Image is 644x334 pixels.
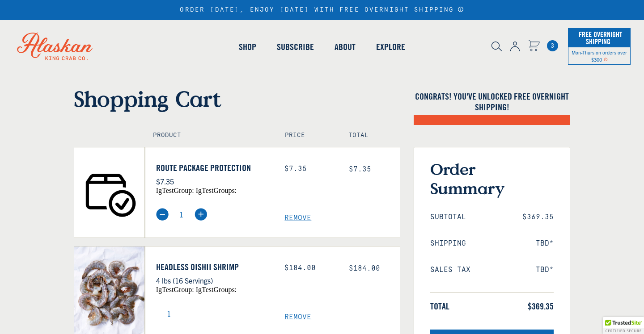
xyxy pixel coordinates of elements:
[522,213,554,221] span: $369.35
[547,40,558,51] a: Cart
[156,175,271,187] p: $7.35
[430,266,470,274] span: Sales Tax
[196,286,237,293] span: igTestGroups:
[284,313,400,321] a: Remove
[430,239,466,248] span: Shipping
[180,6,464,14] div: ORDER [DATE], ENJOY [DATE] WITH FREE OVERNIGHT SHIPPING
[74,86,400,112] h1: Shopping Cart
[349,264,380,272] span: $184.00
[348,132,392,139] h4: Total
[156,208,169,221] img: minus
[491,42,502,51] img: search
[285,132,329,139] h4: Price
[267,21,324,72] a: Subscribe
[153,132,266,139] h4: Product
[156,275,271,286] p: 4 lbs (16 Servings)
[74,147,144,238] img: Route Package Protection - $7.35
[4,20,105,73] img: Alaskan King Crab Co. logo
[284,165,335,173] div: $7.35
[458,6,464,13] a: Announcement Bar Modal
[324,21,366,72] a: About
[196,187,237,194] span: igTestGroups:
[430,213,466,221] span: Subtotal
[156,286,194,293] span: igTestGroup:
[284,214,400,222] a: Remove
[576,28,622,48] span: Free Overnight Shipping
[528,40,540,53] a: Cart
[156,262,271,272] a: Headless Oishii Shrimp
[349,165,371,173] span: $7.35
[604,56,608,63] span: Shipping Notice Icon
[528,301,554,312] span: $369.35
[547,40,558,51] span: 3
[366,21,415,72] a: Explore
[229,21,267,72] a: Shop
[603,317,644,334] div: Trusted Site Badge
[430,301,449,312] span: Total
[414,91,570,113] h4: Congrats! You've unlocked FREE OVERNIGHT SHIPPING!
[284,264,335,272] div: $184.00
[572,49,627,63] span: Mon-Thurs on orders over $300
[510,42,520,51] img: account
[156,163,271,173] a: Route Package Protection
[430,159,554,198] h3: Order Summary
[156,187,194,194] span: igTestGroup:
[195,208,207,221] img: plus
